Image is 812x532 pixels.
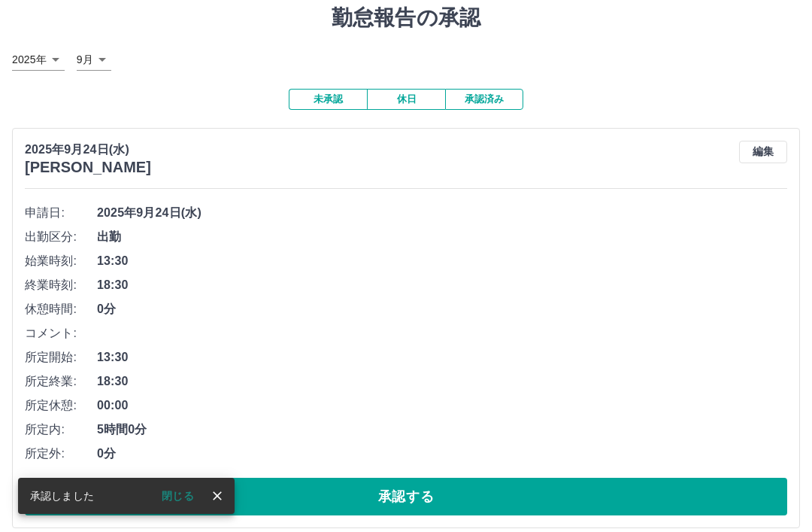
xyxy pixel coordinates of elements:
[97,228,787,246] span: 出勤
[97,397,787,415] span: 00:00
[30,482,94,509] div: 承認しました
[25,397,97,415] span: 所定休憩:
[25,204,97,222] span: 申請日:
[97,348,787,366] span: 13:30
[445,89,523,110] button: 承認済み
[12,49,65,71] div: 2025年
[25,228,97,246] span: 出勤区分:
[77,49,111,71] div: 9月
[25,324,97,342] span: コメント:
[25,141,151,159] p: 2025年9月24日(水)
[97,445,787,463] span: 0分
[97,276,787,294] span: 18:30
[97,252,787,270] span: 13:30
[289,89,367,110] button: 未承認
[739,141,787,163] button: 編集
[25,276,97,294] span: 終業時刻:
[25,478,787,515] button: 承認する
[97,300,787,318] span: 0分
[206,485,229,507] button: close
[25,159,151,176] h3: [PERSON_NAME]
[25,252,97,270] span: 始業時刻:
[25,421,97,439] span: 所定内:
[25,300,97,318] span: 休憩時間:
[97,204,787,222] span: 2025年9月24日(水)
[150,485,206,507] button: 閉じる
[25,348,97,366] span: 所定開始:
[12,5,800,31] h1: 勤怠報告の承認
[25,372,97,391] span: 所定終業:
[367,89,445,110] button: 休日
[97,372,787,391] span: 18:30
[97,421,787,439] span: 5時間0分
[25,445,97,463] span: 所定外:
